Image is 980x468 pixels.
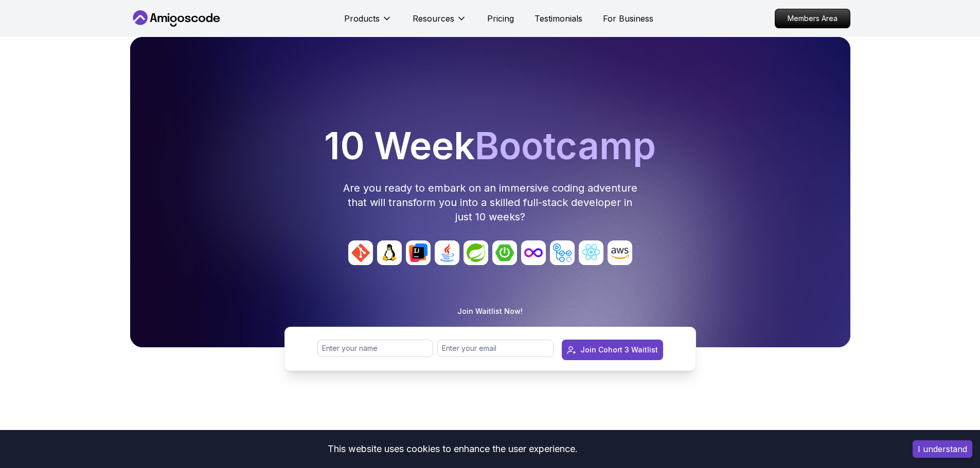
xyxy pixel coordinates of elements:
[134,127,846,164] h1: 10 Week
[534,12,582,25] a: Testimonials
[8,438,897,460] div: This website uses cookies to enhance the user experience.
[413,12,454,25] p: Resources
[413,12,467,33] button: Resources
[913,440,972,458] button: Accept cookies
[562,340,663,360] button: Join Cohort 3 Waitlist
[475,123,656,168] span: Bootcamp
[437,340,554,357] input: Enter your email
[435,240,459,265] img: avatar_3
[579,240,603,265] img: avatar_8
[603,12,653,25] a: For Business
[550,240,575,265] img: avatar_7
[580,345,658,355] div: Join Cohort 3 Waitlist
[344,12,380,25] p: Products
[348,240,373,265] img: avatar_0
[492,240,517,265] img: avatar_5
[775,9,850,28] a: Members Area
[521,240,546,265] img: avatar_6
[406,240,431,265] img: avatar_2
[464,240,488,265] img: avatar_4
[342,181,638,224] p: Are you ready to embark on an immersive coding adventure that will transform you into a skilled f...
[317,340,434,357] input: Enter your name
[344,12,392,33] button: Products
[608,240,632,265] img: avatar_9
[487,12,514,25] a: Pricing
[457,306,523,316] p: Join Waitlist Now!
[377,240,402,265] img: avatar_1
